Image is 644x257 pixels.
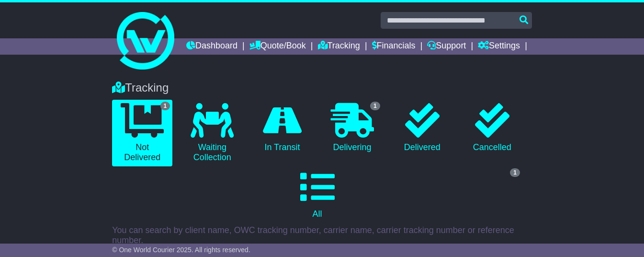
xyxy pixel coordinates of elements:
span: 1 [370,102,380,110]
a: In Transit [252,100,312,156]
a: Settings [478,38,520,55]
a: Waiting Collection [182,100,242,166]
p: You can search by client name, OWC tracking number, carrier name, carrier tracking number or refe... [112,225,532,246]
a: Dashboard [186,38,237,55]
a: Financials [372,38,416,55]
div: Tracking [107,81,537,95]
a: Quote/Book [249,38,306,55]
a: 1 Delivering [322,100,383,156]
a: 1 All [112,166,522,223]
a: Support [427,38,466,55]
span: 1 [160,102,170,110]
a: Tracking [318,38,360,55]
a: Cancelled [462,100,522,156]
a: 1 Not Delivered [112,100,172,166]
span: © One World Courier 2025. All rights reserved. [112,246,250,254]
span: 1 [510,168,520,177]
a: Delivered [392,100,452,156]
